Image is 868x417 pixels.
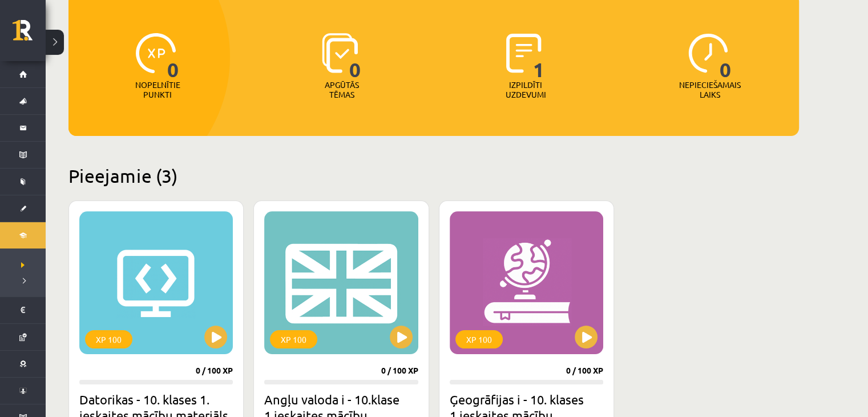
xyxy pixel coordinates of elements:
div: XP 100 [270,330,317,348]
p: Apgūtās tēmas [320,80,364,99]
p: Nopelnītie punkti [135,80,180,99]
span: 0 [349,33,361,80]
img: icon-clock-7be60019b62300814b6bd22b8e044499b485619524d84068768e800edab66f18.svg [688,33,728,73]
p: Nepieciešamais laiks [679,80,741,99]
img: icon-completed-tasks-ad58ae20a441b2904462921112bc710f1caf180af7a3daa7317a5a94f2d26646.svg [506,33,542,73]
span: 0 [167,33,179,80]
h2: Pieejamie (3) [68,165,799,187]
span: 1 [533,33,545,80]
div: XP 100 [85,330,132,348]
img: icon-learned-topics-4a711ccc23c960034f471b6e78daf4a3bad4a20eaf4de84257b87e66633f6470.svg [322,33,358,73]
span: 0 [720,33,732,80]
img: icon-xp-0682a9bc20223a9ccc6f5883a126b849a74cddfe5390d2b41b4391c66f2066e7.svg [136,33,176,73]
div: XP 100 [455,330,503,348]
a: Rīgas 1. Tālmācības vidusskola [13,20,46,49]
p: Izpildīti uzdevumi [503,80,548,99]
